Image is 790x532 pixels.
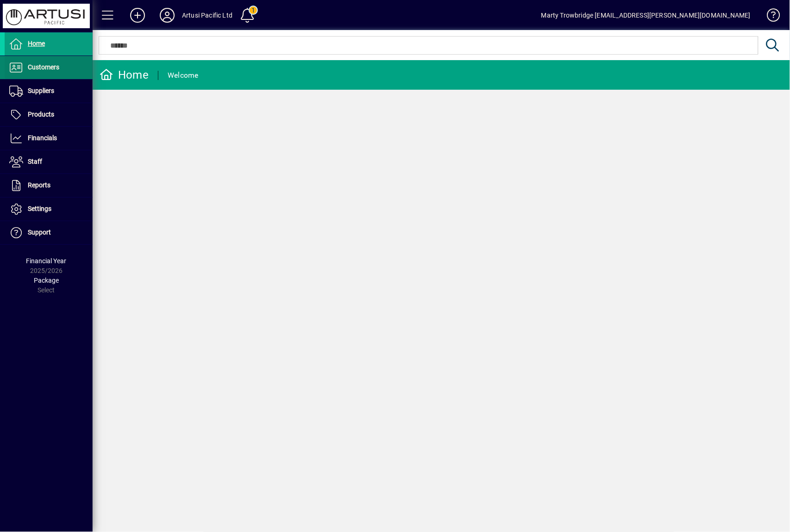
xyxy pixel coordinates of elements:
span: Financials [28,134,57,142]
div: Home [100,68,149,82]
span: Package [34,277,59,284]
a: Customers [5,56,93,79]
a: Support [5,221,93,244]
a: Reports [5,174,93,197]
a: Products [5,103,93,126]
span: Products [28,111,54,118]
a: Settings [5,198,93,221]
a: Suppliers [5,80,93,103]
span: Settings [28,205,51,212]
span: Reports [28,181,50,189]
div: Marty Trowbridge [EMAIL_ADDRESS][PERSON_NAME][DOMAIN_NAME] [541,8,751,23]
button: Add [123,7,152,24]
span: Support [28,229,51,236]
div: Welcome [168,68,199,83]
a: Financials [5,127,93,150]
span: Customers [28,63,59,71]
span: Staff [28,158,42,165]
span: Home [28,40,45,47]
button: Profile [152,7,182,24]
span: Suppliers [28,87,54,94]
div: Artusi Pacific Ltd [182,8,232,23]
span: Financial Year [26,257,67,265]
a: Staff [5,150,93,173]
a: Knowledge Base [760,2,778,32]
